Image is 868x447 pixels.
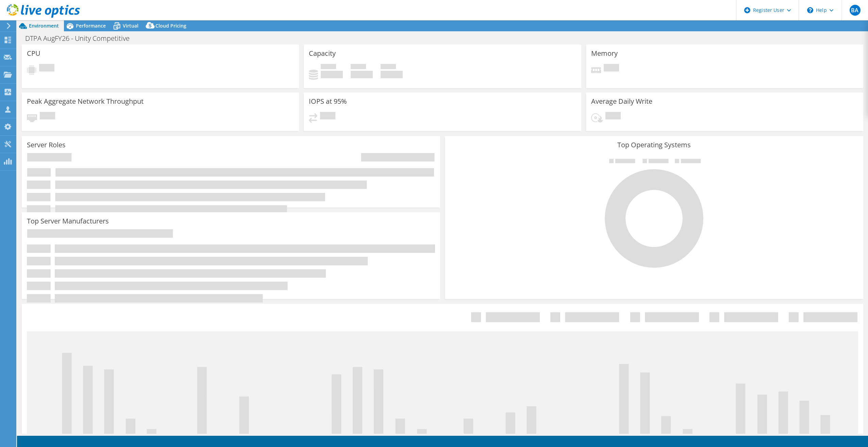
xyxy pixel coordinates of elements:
h3: Top Server Manufacturers [27,217,109,225]
span: Total [381,64,396,71]
span: Free [351,64,366,71]
h3: Server Roles [27,141,66,149]
span: Used [321,64,336,71]
h3: Peak Aggregate Network Throughput [27,98,144,105]
span: Pending [40,112,55,121]
span: Environment [29,22,59,29]
h4: 0 GiB [351,71,373,78]
svg: \n [807,7,813,13]
span: Cloud Pricing [155,22,186,29]
span: Virtual [123,22,138,29]
h3: Memory [591,50,618,57]
h1: DTPA AugFY26 - Unity Competitive [22,35,140,42]
span: Performance [76,22,106,29]
span: BA [850,5,861,16]
h3: Top Operating Systems [450,141,858,149]
h4: 0 GiB [381,71,403,78]
h3: Capacity [309,50,336,57]
span: Pending [320,112,335,121]
span: Pending [605,112,621,121]
h3: Average Daily Write [591,98,652,105]
h4: 0 GiB [321,71,343,78]
h3: CPU [27,50,40,57]
span: Pending [39,64,54,73]
span: Pending [604,64,619,73]
h3: IOPS at 95% [309,98,347,105]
